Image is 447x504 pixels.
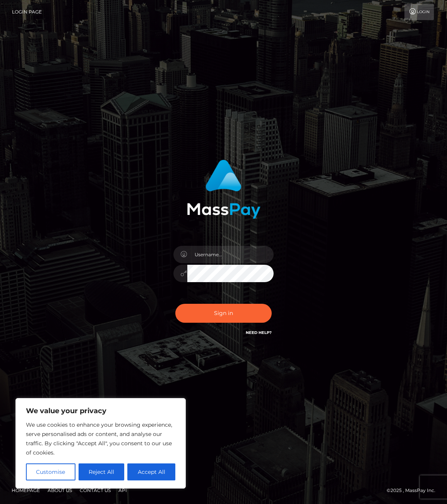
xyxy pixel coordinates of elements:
[77,484,114,496] a: Contact Us
[115,484,130,496] a: API
[187,160,260,219] img: MassPay Login
[246,330,272,335] a: Need Help?
[404,4,434,20] a: Login
[387,486,441,495] div: © 2025 , MassPay Inc.
[26,406,175,415] p: We value your privacy
[79,463,125,480] button: Reject All
[45,484,75,496] a: About Us
[187,246,274,263] input: Username...
[9,484,43,496] a: Homepage
[12,4,42,20] a: Login Page
[127,463,175,480] button: Accept All
[15,398,186,489] div: We value your privacy
[175,304,272,323] button: Sign in
[26,463,75,480] button: Customise
[26,420,175,457] p: We use cookies to enhance your browsing experience, serve personalised ads or content, and analys...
